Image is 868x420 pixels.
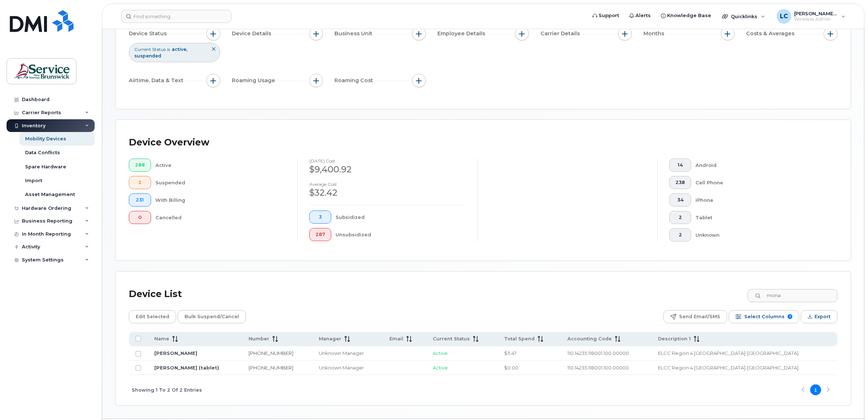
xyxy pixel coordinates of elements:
button: Bulk Suspend/Cancel [178,310,246,323]
div: Active [155,159,286,172]
button: 2 [669,211,691,224]
span: Active [433,365,448,371]
span: Manager [319,336,341,342]
span: Quicklinks [731,13,757,19]
button: 2 [669,228,691,241]
span: Support [599,12,619,19]
a: Alerts [624,8,656,23]
span: Edit Selected [136,311,169,322]
button: 231 [129,193,151,207]
span: 287 [316,232,325,237]
span: Email [389,336,403,342]
span: Employee Details [437,30,487,37]
span: Roaming Usage [232,77,277,84]
div: Device List [129,285,182,304]
button: Select Columns 7 [729,310,799,323]
button: 238 [669,176,691,189]
input: Search Device List ... [748,289,837,302]
button: Send Email/SMS [663,310,727,323]
div: $9,400.92 [309,163,466,176]
span: Roaming Cost [334,77,375,84]
button: 3 [309,211,332,224]
div: Subsidized [336,211,465,224]
div: Cell Phone [695,176,826,189]
div: Android [695,159,826,172]
button: 2 [129,176,151,189]
span: ELCC Region 4 [GEOGRAPHIC_DATA]-[GEOGRAPHIC_DATA] [658,365,798,371]
span: active [172,47,187,52]
span: Showing 1 To 2 Of 2 Entries [132,384,202,395]
button: 34 [669,193,691,207]
span: 3 [316,214,325,220]
span: Send Email/SMS [679,311,720,322]
span: 110.14235.118001.100.00000 [567,350,629,356]
div: Device Overview [129,133,209,152]
div: iPhone [695,193,826,207]
h4: Average cost [309,182,466,187]
div: Unknown Manager [319,364,376,371]
div: Quicklinks [717,9,770,24]
div: Unknown [695,228,826,241]
button: Page 1 [810,384,821,395]
span: Knowledge Base [667,12,711,19]
button: Export [801,310,837,323]
span: Number [249,336,269,342]
span: Costs & Averages [746,30,797,37]
span: $0.00 [504,365,518,371]
span: 7 [788,314,792,319]
span: 238 [675,180,685,185]
span: 2 [675,215,685,220]
input: Find something... [121,10,231,23]
span: Business Unit [334,30,374,37]
span: 2 [135,180,145,185]
span: 0 [135,215,145,220]
span: Description 1 [658,336,691,342]
span: Device Details [232,30,273,37]
span: is [167,46,170,52]
span: Current Status [433,336,470,342]
span: $11.47 [504,350,516,356]
div: Cancelled [155,211,286,224]
a: [PHONE_NUMBER] [249,350,293,356]
span: Total Spend [504,336,535,342]
span: 14 [675,162,685,168]
span: Airtime, Data & Text [129,77,186,84]
div: Suspended [155,176,286,189]
span: 2 [675,232,685,238]
span: 110.14235.118001.100.00000 [567,365,629,371]
button: 288 [129,159,151,172]
span: LC [780,12,788,21]
button: Edit Selected [129,310,176,323]
span: 231 [135,197,145,203]
span: Select Columns [744,311,785,322]
div: Unsubsidized [336,228,465,241]
span: Export [815,311,831,322]
span: Alerts [635,12,651,19]
h4: [DATE] cost [309,159,466,163]
span: Active [433,350,448,356]
a: [PERSON_NAME] (tablet) [154,365,219,371]
div: Tablet [695,211,826,224]
span: ELCC Region 4 [GEOGRAPHIC_DATA]-[GEOGRAPHIC_DATA] [658,350,798,356]
a: [PERSON_NAME] [154,350,197,356]
button: 287 [309,228,332,241]
span: [PERSON_NAME] (EECD/EDPE) [794,11,838,16]
span: suspended [134,53,161,59]
span: Current Status [134,46,166,52]
div: With Billing [155,193,286,207]
div: Lenentine, Carrie (EECD/EDPE) [772,9,851,24]
div: $32.42 [309,187,466,199]
span: Carrier Details [540,30,582,37]
span: 34 [675,197,685,203]
span: Wireless Admin [794,16,838,22]
a: Support [587,8,624,23]
span: Device Status [129,30,169,37]
span: Name [154,336,169,342]
span: Accounting Code [567,336,612,342]
span: Bulk Suspend/Cancel [185,311,239,322]
a: Knowledge Base [656,8,716,23]
button: 14 [669,159,691,172]
a: [PHONE_NUMBER] [249,365,293,371]
div: Unknown Manager [319,350,376,357]
span: Months [643,30,666,37]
